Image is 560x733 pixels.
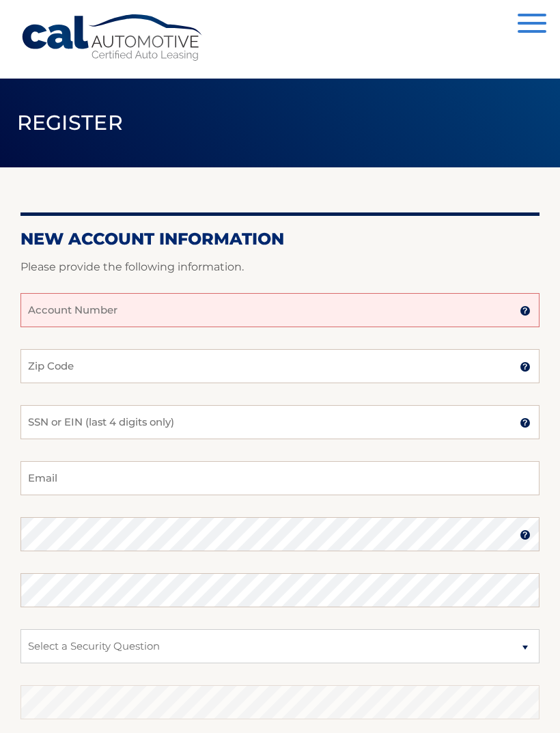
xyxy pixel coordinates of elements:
[20,405,540,439] input: SSN or EIN (last 4 digits only)
[20,229,540,249] h2: New Account Information
[520,529,531,540] img: tooltip.svg
[518,14,546,36] button: Menu
[520,417,531,428] img: tooltip.svg
[20,293,540,327] input: Account Number
[20,258,540,277] p: Please provide the following information.
[20,14,205,62] a: Cal Automotive
[20,349,540,383] input: Zip Code
[520,361,531,372] img: tooltip.svg
[20,461,540,495] input: Email
[17,110,124,135] span: Register
[520,305,531,316] img: tooltip.svg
